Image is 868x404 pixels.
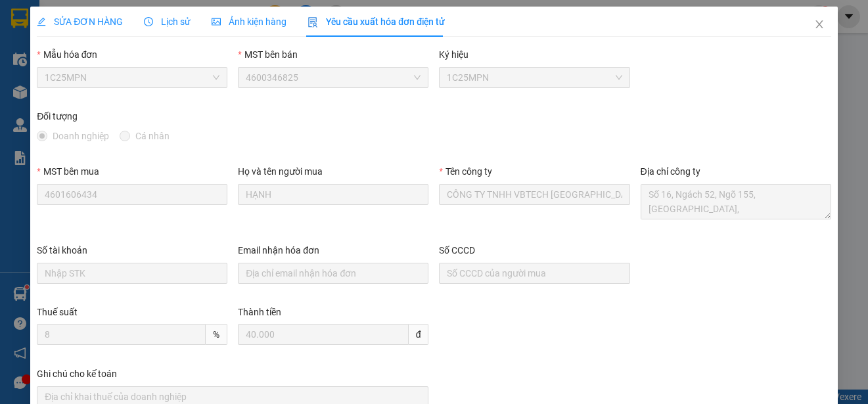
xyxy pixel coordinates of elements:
span: Yêu cầu xuất hóa đơn điện tử [308,16,445,27]
input: Thuế suất [37,324,206,345]
span: Ảnh kiện hàng [212,16,286,27]
img: icon [308,17,318,28]
span: đ [409,324,429,345]
label: Số tài khoản [37,245,87,256]
label: Mẫu hóa đơn [37,49,97,60]
span: 1C25MPN [45,68,219,87]
label: MST bên bán [238,49,297,60]
label: Đối tượng [37,111,78,122]
label: Thuế suất [37,307,78,317]
span: % [206,324,227,345]
span: 4600346825 [246,68,421,87]
input: Số CCCD [439,263,629,284]
input: Số tài khoản [37,263,227,284]
span: edit [37,17,46,26]
span: picture [212,17,221,26]
input: Họ và tên người mua [238,184,428,205]
label: Số CCCD [439,245,475,256]
span: Cá nhân [130,129,175,143]
span: Doanh nghiệp [47,129,114,143]
span: SỬA ĐƠN HÀNG [37,16,123,27]
label: Họ và tên người mua [238,166,323,177]
input: Email nhận hóa đơn [238,263,428,284]
label: Email nhận hóa đơn [238,245,319,256]
span: Lịch sử [144,16,191,27]
span: close [814,19,825,30]
label: MST bên mua [37,166,99,177]
button: Close [801,7,838,43]
label: Ký hiệu [439,49,468,60]
textarea: Địa chỉ công ty [641,184,831,219]
span: clock-circle [144,17,153,26]
input: MST bên mua [37,184,227,205]
label: Ghi chú cho kế toán [37,369,117,379]
label: Tên công ty [439,166,491,177]
span: 1C25MPN [447,68,622,87]
label: Địa chỉ công ty [641,166,700,177]
input: Tên công ty [439,184,629,205]
label: Thành tiền [238,307,281,317]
